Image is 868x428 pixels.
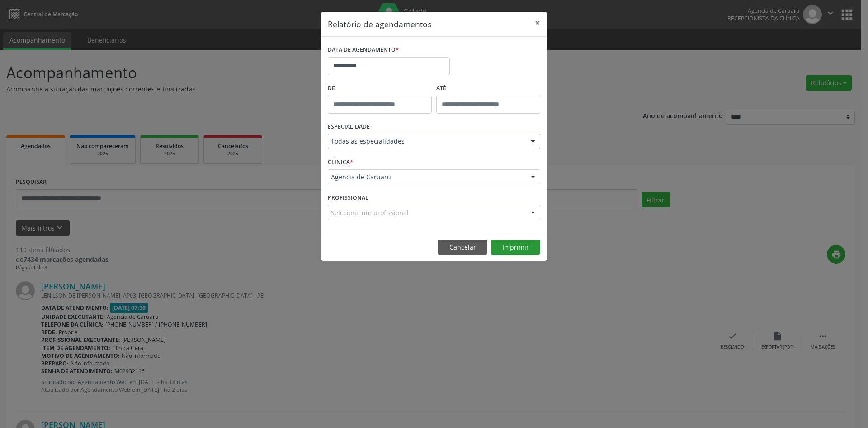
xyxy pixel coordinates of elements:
button: Imprimir [491,240,540,255]
label: ATÉ [436,82,540,96]
span: Selecione um profissional [331,208,409,217]
label: PROFISSIONAL [328,191,368,205]
h5: Relatório de agendamentos [328,18,431,30]
label: CLÍNICA [328,155,353,169]
label: De [328,82,432,96]
span: Agencia de Caruaru [331,173,522,182]
button: Close [528,12,547,34]
button: Cancelar [438,240,487,255]
label: DATA DE AGENDAMENTO [328,43,399,57]
label: ESPECIALIDADE [328,120,370,134]
span: Todas as especialidades [331,137,522,146]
